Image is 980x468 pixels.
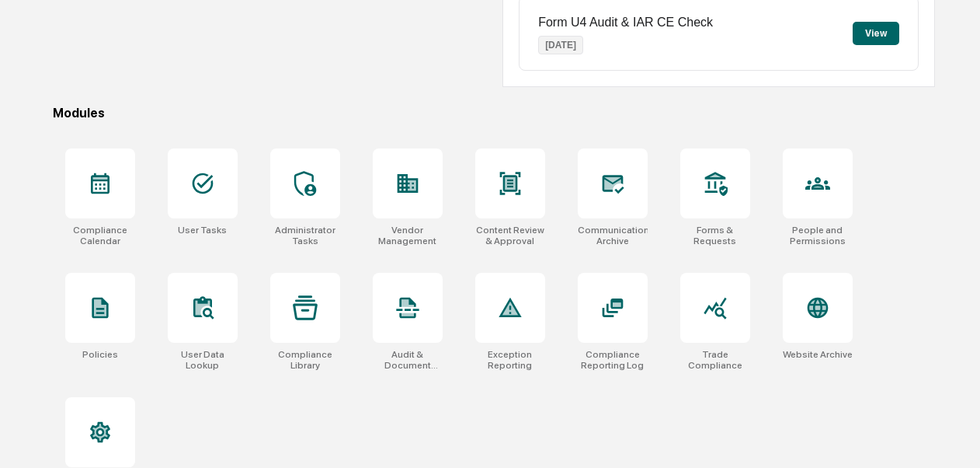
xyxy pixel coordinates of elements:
[270,225,340,246] div: Administrator Tasks
[109,54,188,66] a: Powered byPylon
[53,106,935,120] div: Modules
[783,225,853,246] div: People and Permissions
[475,225,545,246] div: Content Review & Approval
[65,225,135,246] div: Compliance Calendar
[82,349,118,360] div: Policies
[373,225,443,246] div: Vendor Management
[475,349,545,371] div: Exception Reporting
[168,349,238,371] div: User Data Lookup
[680,225,750,246] div: Forms & Requests
[578,225,648,246] div: Communications Archive
[155,54,188,66] span: Pylon
[578,349,648,371] div: Compliance Reporting Log
[538,16,713,30] p: Form U4 Audit & IAR CE Check
[853,22,899,45] button: View
[680,349,750,371] div: Trade Compliance
[538,36,583,54] p: [DATE]
[270,349,340,371] div: Compliance Library
[373,349,443,371] div: Audit & Document Logs
[783,349,853,360] div: Website Archive
[178,225,227,236] div: User Tasks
